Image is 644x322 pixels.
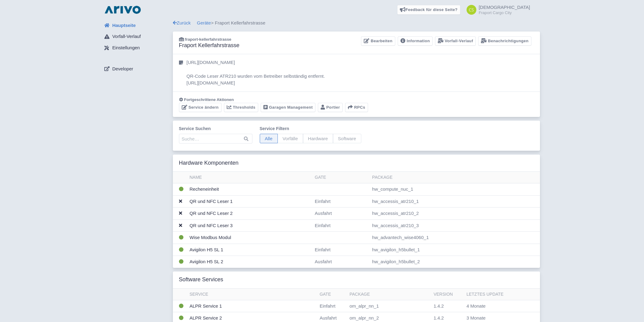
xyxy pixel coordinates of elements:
td: Ausfahrt [312,208,370,220]
th: Service [187,289,317,300]
span: Hardware [303,134,333,143]
a: Garagen Management [261,103,315,112]
th: Package [347,289,431,300]
span: Alle [260,134,278,143]
span: 1.4.2 [434,303,444,309]
a: Vorfall-Verlauf [99,31,173,43]
h3: Software Services [179,276,223,283]
span: Fortgeschrittene Aktionen [184,97,234,102]
td: hw_avigilon_h5bullet_1 [370,244,540,256]
a: Einstellungen [99,42,173,54]
td: hw_accessis_atr210_1 [370,195,540,208]
td: QR und NFC Leser 2 [187,208,312,220]
th: Letztes Update [464,289,528,300]
td: Wise Modbus Modul [187,232,312,244]
td: hw_advantech_wise4060_1 [370,232,540,244]
span: Vorfall-Verlauf [112,33,141,40]
button: RPCs [345,103,368,112]
td: QR und NFC Leser 1 [187,195,312,208]
a: [DEMOGRAPHIC_DATA] Fraport Cargo City [463,5,530,15]
label: Service suchen [179,125,252,132]
td: Avigilon H5 SL 2 [187,256,312,268]
a: Benachrichtigungen [478,36,531,46]
td: QR und NFC Leser 3 [187,219,312,232]
td: hw_compute_nuc_1 [370,183,540,196]
p: [URL][DOMAIN_NAME] QR-Code Leser ATR210 wurden vom Betreiber selbständig entfernt. [URL][DOMAIN_N... [187,59,325,87]
td: Einfahrt [312,244,370,256]
a: Zurück [173,20,191,25]
td: Einfahrt [312,195,370,208]
span: Hauptseite [112,22,136,29]
span: Developer [112,66,133,73]
h3: Fraport Kellerfahrstrasse [179,42,240,49]
th: Gate [312,172,370,183]
div: > Fraport Kellerfahrstrasse [173,20,540,27]
td: om_alpr_nn_1 [347,300,431,312]
td: ALPR Service 1 [187,300,317,312]
th: Gate [317,289,347,300]
th: Version [431,289,464,300]
a: Vorfall-Verlauf [435,36,476,46]
a: Geräte [197,20,211,25]
span: [DEMOGRAPHIC_DATA] [479,5,530,10]
h3: Hardware Komponenten [179,160,239,167]
td: Recheneinheit [187,183,312,196]
td: Einfahrt [317,300,347,312]
span: fraport-kellerfahrstrasse [185,37,232,42]
small: Fraport Cargo City [479,11,530,15]
span: 1.4.2 [434,315,444,320]
a: Service ändern [179,103,221,112]
label: Service filtern [260,125,361,132]
img: logo [103,5,142,15]
a: Information [398,36,433,46]
td: 4 Monate [464,300,528,312]
td: Ausfahrt [312,256,370,268]
td: Einfahrt [312,219,370,232]
td: hw_accessis_atr210_2 [370,208,540,220]
input: Suche… [179,134,252,144]
th: Package [370,172,540,183]
span: Vorfälle [277,134,303,143]
a: Feedback für diese Seite? [397,5,460,15]
span: Einstellungen [112,44,140,51]
td: hw_accessis_atr210_3 [370,219,540,232]
td: hw_avigilon_h5bullet_2 [370,256,540,268]
a: Bearbeiten [361,36,395,46]
a: Portier [318,103,343,112]
th: Name [187,172,312,183]
td: Avigilon H5 SL 1 [187,244,312,256]
span: Software [333,134,361,143]
a: Hauptseite [99,20,173,31]
a: Developer [99,63,173,75]
a: Thresholds [224,103,258,112]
